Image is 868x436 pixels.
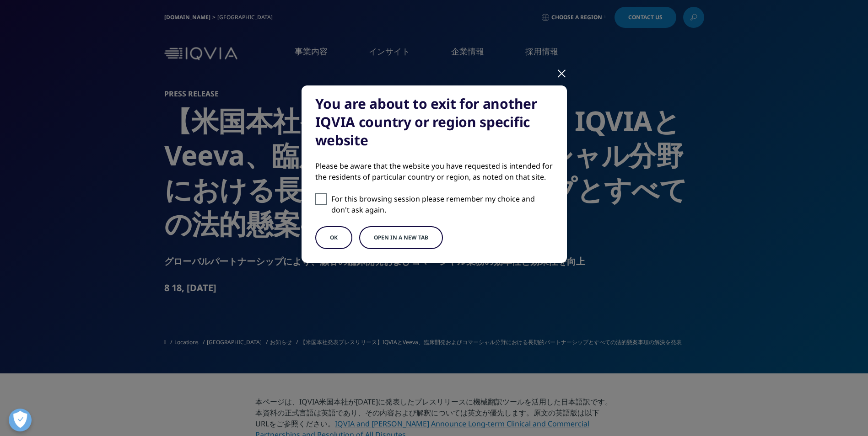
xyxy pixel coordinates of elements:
[331,193,553,215] p: For this browsing session please remember my choice and don't ask again.
[9,409,32,431] button: 優先設定センターを開く
[315,160,553,182] div: Please be aware that the website you have requested is intended for the residents of particular c...
[315,95,553,149] div: You are about to exit for another IQVIA country or region specific website
[315,226,352,249] button: OK
[359,226,443,249] button: Open in a new tab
